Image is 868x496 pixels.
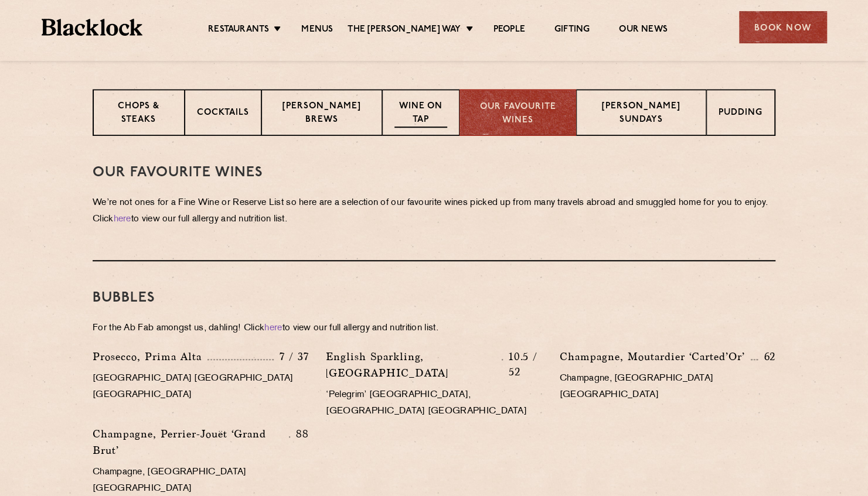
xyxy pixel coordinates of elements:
a: The [PERSON_NAME] Way [348,24,461,37]
img: BL_Textured_Logo-footer-cropped.svg [42,19,143,36]
h3: Our Favourite Wines [93,165,775,180]
p: Champagne, [GEOGRAPHIC_DATA] [GEOGRAPHIC_DATA] [560,371,775,403]
p: Wine on Tap [394,100,447,128]
p: For the Ab Fab amongst us, dahling! Click to view our full allergy and nutrition list. [93,320,775,337]
p: We’re not ones for a Fine Wine or Reserve List so here are a selection of our favourite wines pic... [93,195,775,228]
p: [PERSON_NAME] Sundays [588,100,694,128]
p: English Sparkling, [GEOGRAPHIC_DATA] [326,348,501,381]
div: Book Now [739,11,827,43]
a: Menus [301,24,333,37]
p: ‘Pelegrim’ [GEOGRAPHIC_DATA], [GEOGRAPHIC_DATA] [GEOGRAPHIC_DATA] [326,387,542,420]
a: Restaurants [208,24,269,37]
a: Our News [619,24,668,37]
p: Chops & Steaks [105,100,172,128]
p: 10.5 / 52 [503,349,542,379]
a: Gifting [554,24,590,37]
p: Champagne, Moutardier ‘Carted’Or’ [560,348,751,365]
p: Prosecco, Prima Alta [93,348,207,365]
p: 7 / 37 [274,349,308,364]
p: Pudding [719,107,763,121]
h3: bubbles [93,290,775,306]
a: here [264,324,282,333]
p: Cocktails [197,107,249,121]
p: [GEOGRAPHIC_DATA] [GEOGRAPHIC_DATA] [GEOGRAPHIC_DATA] [93,371,308,403]
a: here [114,215,131,224]
p: Champagne, Perrier-Jouët ‘Grand Brut’ [93,426,289,459]
p: [PERSON_NAME] Brews [274,100,370,128]
p: Our favourite wines [472,101,564,127]
p: 62 [758,349,775,364]
p: 88 [290,426,309,442]
a: People [493,24,525,37]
